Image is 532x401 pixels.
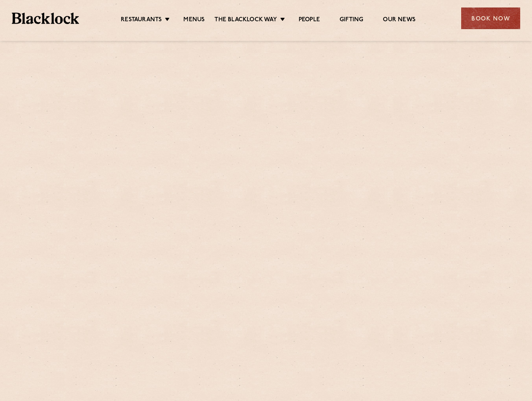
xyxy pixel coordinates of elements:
a: People [299,16,320,25]
a: Menus [183,16,205,25]
a: Our News [383,16,416,25]
a: The Blacklock Way [214,16,277,25]
a: Restaurants [121,16,162,25]
a: Gifting [340,16,363,25]
img: BL_Textured_Logo-footer-cropped.svg [12,13,79,24]
div: Book Now [461,7,520,29]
